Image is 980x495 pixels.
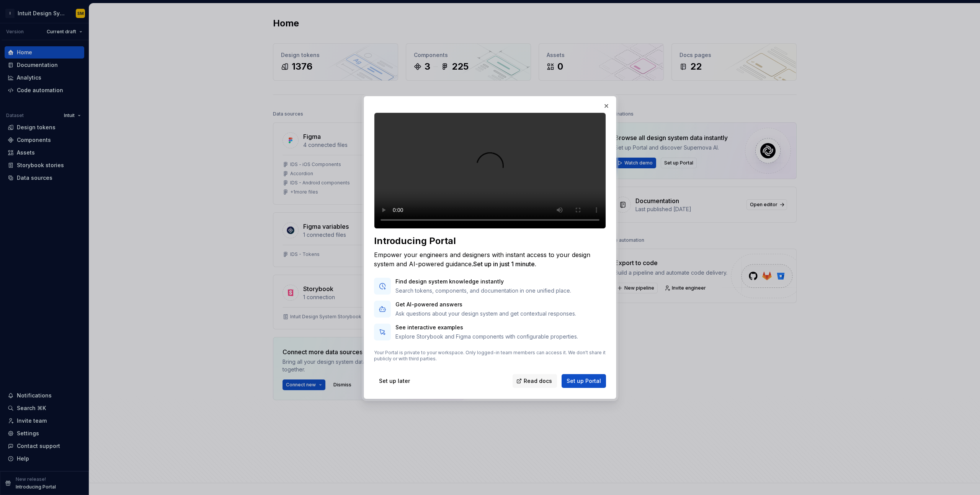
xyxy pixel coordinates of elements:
span: Set up later [379,377,410,385]
button: Set up Portal [562,374,606,388]
div: Empower your engineers and designers with instant access to your design system and AI-powered gui... [374,250,606,269]
span: Read docs [524,377,552,385]
span: Set up in just 1 minute. [473,260,536,268]
a: Read docs [513,374,557,388]
p: Find design system knowledge instantly [395,278,571,285]
button: Set up later [374,374,415,388]
span: Set up Portal [567,377,601,385]
p: See interactive examples [395,324,578,331]
div: Introducing Portal [374,235,606,247]
p: Ask questions about your design system and get contextual responses. [395,310,576,318]
p: Explore Storybook and Figma components with configurable properties. [395,333,578,340]
p: Search tokens, components, and documentation in one unified place. [395,287,571,295]
p: Get AI-powered answers [395,301,576,308]
p: Your Portal is private to your workspace. Only logged-in team members can access it. We don't sha... [374,350,606,362]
